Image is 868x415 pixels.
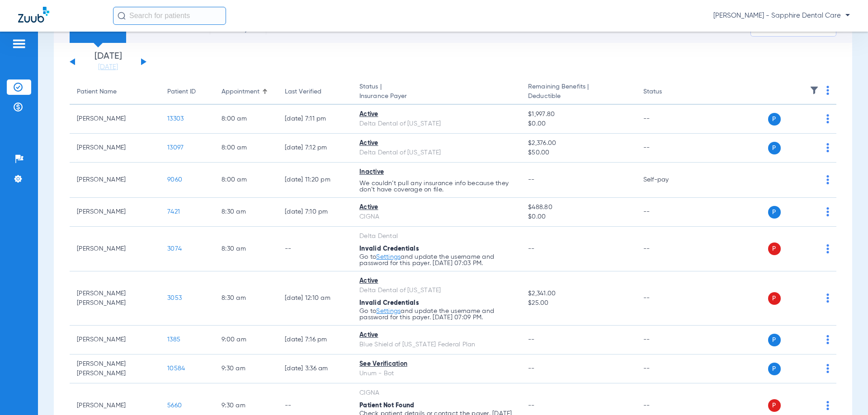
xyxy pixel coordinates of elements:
span: 7421 [167,209,180,215]
span: Insurance Payer [359,92,514,101]
div: Blue Shield of [US_STATE] Federal Plan [359,340,514,350]
img: Zuub Logo [18,7,49,23]
img: group-dot-blue.svg [826,335,829,344]
span: $50.00 [528,148,628,158]
div: Last Verified [285,87,345,97]
span: Invalid Credentials [359,246,419,252]
td: 9:30 AM [214,354,278,383]
td: 8:00 AM [214,163,278,198]
span: -- [528,402,535,409]
div: Delta Dental of [US_STATE] [359,286,514,295]
p: Go to and update the username and password for this payer. [DATE] 07:09 PM. [359,308,514,321]
span: P [768,292,781,305]
span: P [768,363,781,375]
div: CIGNA [359,388,514,398]
td: 8:30 AM [214,198,278,227]
img: group-dot-blue.svg [826,143,829,152]
div: Last Verified [285,87,321,97]
span: -- [528,336,535,343]
td: [PERSON_NAME] [70,326,160,354]
img: filter.svg [810,86,819,95]
td: [PERSON_NAME] [PERSON_NAME] [70,354,160,383]
span: 13097 [167,145,184,151]
div: CIGNA [359,212,514,222]
span: P [768,399,781,412]
span: Deductible [528,92,628,101]
td: [DATE] 12:10 AM [278,271,352,326]
div: Patient Name [77,87,117,97]
img: Search Icon [118,12,126,20]
div: Delta Dental of [US_STATE] [359,148,514,158]
td: 8:30 AM [214,271,278,326]
span: 10584 [167,365,185,372]
div: Inactive [359,168,514,177]
td: [PERSON_NAME] [70,105,160,134]
p: Go to and update the username and password for this payer. [DATE] 07:03 PM. [359,254,514,266]
span: Invalid Credentials [359,300,419,306]
span: $488.80 [528,203,628,212]
td: 8:00 AM [214,134,278,163]
div: Unum - Bot [359,369,514,378]
span: 3074 [167,246,182,252]
span: -- [528,365,535,372]
p: We couldn’t pull any insurance info because they don’t have coverage on file. [359,180,514,193]
div: Active [359,276,514,286]
div: Patient Name [77,87,153,97]
div: Patient ID [167,87,207,97]
img: group-dot-blue.svg [826,207,829,216]
span: 5660 [167,402,182,409]
span: Patient Not Found [359,402,414,409]
td: [PERSON_NAME] [70,134,160,163]
div: Patient ID [167,87,196,97]
td: 9:00 AM [214,326,278,354]
div: Active [359,203,514,212]
td: -- [636,105,697,134]
img: group-dot-blue.svg [826,244,829,253]
th: Remaining Benefits | [521,79,636,105]
span: $0.00 [528,212,628,222]
td: 8:30 AM [214,227,278,271]
span: $25.00 [528,298,628,308]
td: [PERSON_NAME] [70,163,160,198]
span: P [768,206,781,219]
iframe: Chat Widget [823,372,868,415]
div: Appointment [222,87,270,97]
span: $1,997.80 [528,110,628,119]
span: $0.00 [528,119,628,129]
a: [DATE] [81,63,135,72]
span: P [768,142,781,154]
td: 8:00 AM [214,105,278,134]
div: Active [359,331,514,340]
div: See Verification [359,359,514,369]
span: $2,376.00 [528,139,628,148]
td: [DATE] 7:11 PM [278,105,352,134]
th: Status [636,79,697,105]
td: -- [636,326,697,354]
span: $2,341.00 [528,289,628,298]
span: 1385 [167,336,180,343]
span: P [768,334,781,346]
div: Delta Dental of [US_STATE] [359,119,514,129]
td: Self-pay [636,163,697,198]
div: Appointment [222,87,259,97]
img: group-dot-blue.svg [826,364,829,373]
th: Status | [352,79,521,105]
td: [PERSON_NAME] [70,198,160,227]
td: [DATE] 11:20 PM [278,163,352,198]
span: -- [528,177,535,183]
img: group-dot-blue.svg [826,114,829,123]
a: Settings [376,254,401,260]
span: 3053 [167,295,182,301]
td: [DATE] 7:10 PM [278,198,352,227]
td: [PERSON_NAME] [70,227,160,271]
div: Active [359,110,514,119]
span: 9060 [167,177,182,183]
td: -- [636,227,697,271]
li: [DATE] [81,52,135,72]
td: [DATE] 3:36 AM [278,354,352,383]
input: Search for patients [113,7,226,25]
img: hamburger-icon [12,38,26,49]
span: [PERSON_NAME] - Sapphire Dental Care [713,11,850,20]
td: -- [636,354,697,383]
